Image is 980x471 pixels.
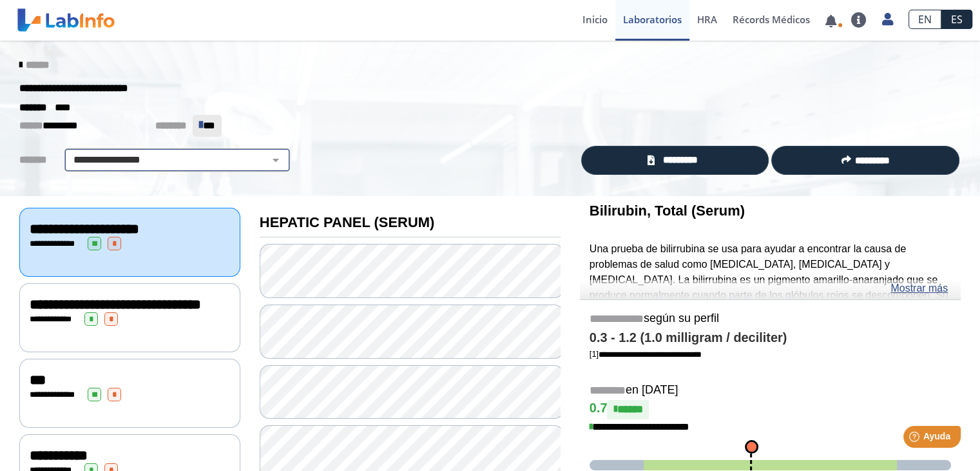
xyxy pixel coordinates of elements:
b: Bilirubin, Total (Serum) [590,203,745,219]
h4: 0.3 - 1.2 (1.0 milligram / deciliter) [590,330,951,346]
p: Una prueba de bilirrubina se usa para ayudar a encontrar la causa de problemas de salud como [MED... [590,241,951,396]
h5: según su perfil [590,312,951,326]
a: [1] [590,349,702,359]
h5: en [DATE] [590,383,951,398]
span: HRA [697,13,717,26]
a: EN [908,10,941,29]
b: HEPATIC PANEL (SERUM) [260,214,435,230]
h4: 0.7 [590,400,951,419]
a: ES [941,10,972,29]
iframe: Help widget launcher [865,421,966,457]
a: Mostrar más [890,281,948,296]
